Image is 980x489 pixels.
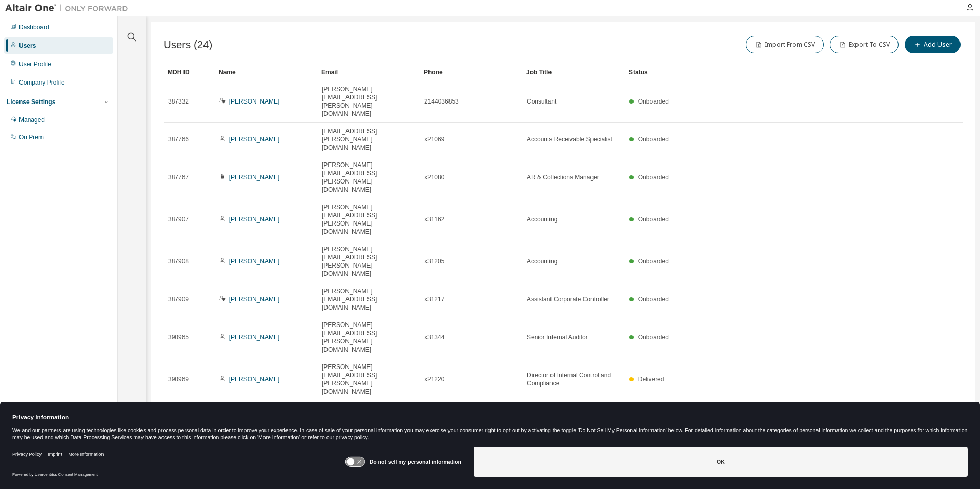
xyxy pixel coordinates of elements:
span: Assistant Corporate Controller [527,295,609,303]
a: [PERSON_NAME] [229,258,280,265]
span: [PERSON_NAME][EMAIL_ADDRESS][DOMAIN_NAME] [322,287,415,312]
span: Onboarded [638,258,669,265]
a: [PERSON_NAME] [229,136,280,143]
span: 387907 [168,215,189,223]
span: 390969 [168,375,189,383]
a: [PERSON_NAME] [229,334,280,341]
img: Altair One [5,3,133,13]
button: Export To CSV [830,36,899,53]
a: [PERSON_NAME] [229,216,280,223]
a: [PERSON_NAME] [229,376,280,383]
a: [PERSON_NAME] [229,98,280,105]
a: [PERSON_NAME] [229,174,280,181]
span: 387908 [168,257,189,266]
span: Onboarded [638,216,669,223]
span: 390965 [168,333,189,341]
span: [PERSON_NAME][EMAIL_ADDRESS][PERSON_NAME][DOMAIN_NAME] [322,85,415,118]
span: Senior Internal Auditor [527,333,588,341]
div: Status [629,64,909,80]
div: User Profile [19,60,51,68]
div: MDH ID [168,64,211,80]
span: [PERSON_NAME][EMAIL_ADDRESS][PERSON_NAME][DOMAIN_NAME] [322,203,415,236]
span: [PERSON_NAME][EMAIL_ADDRESS][PERSON_NAME][DOMAIN_NAME] [322,161,415,194]
button: Add User [905,36,961,53]
span: x31162 [424,215,444,223]
span: x31205 [424,257,444,266]
span: [EMAIL_ADDRESS][PERSON_NAME][DOMAIN_NAME] [322,127,415,152]
span: Consultant [527,97,556,106]
div: Dashboard [19,23,49,31]
span: x21069 [424,135,444,144]
span: 387909 [168,295,189,303]
span: [PERSON_NAME][EMAIL_ADDRESS][PERSON_NAME][DOMAIN_NAME] [322,245,415,278]
span: 387766 [168,135,189,144]
span: Director of Internal Control and Compliance [527,371,620,388]
span: Onboarded [638,174,669,181]
div: On Prem [19,133,44,141]
div: License Settings [7,98,55,106]
span: x31344 [424,333,444,341]
span: Accounting [527,257,557,266]
span: Onboarded [638,296,669,303]
div: Email [321,64,416,80]
a: [PERSON_NAME] [229,296,280,303]
span: Onboarded [638,98,669,105]
div: Users [19,42,36,50]
span: x21220 [424,375,444,383]
span: 387332 [168,97,189,106]
span: x21080 [424,173,444,181]
span: [PERSON_NAME][EMAIL_ADDRESS][PERSON_NAME][DOMAIN_NAME] [322,321,415,354]
span: Users (24) [164,39,212,51]
span: Onboarded [638,334,669,341]
span: [PERSON_NAME][EMAIL_ADDRESS][PERSON_NAME][DOMAIN_NAME] [322,363,415,396]
span: Delivered [638,376,664,383]
div: Company Profile [19,78,65,87]
span: AR & Collections Manager [527,173,599,181]
span: x31217 [424,295,444,303]
span: 2144036853 [424,97,459,106]
span: 387767 [168,173,189,181]
span: Accounts Receivable Specialist [527,135,612,144]
span: Onboarded [638,136,669,143]
div: Job Title [526,64,621,80]
div: Managed [19,116,45,124]
span: Accounting [527,215,557,223]
button: Import From CSV [746,36,824,53]
div: Phone [424,64,518,80]
div: Name [219,64,313,80]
